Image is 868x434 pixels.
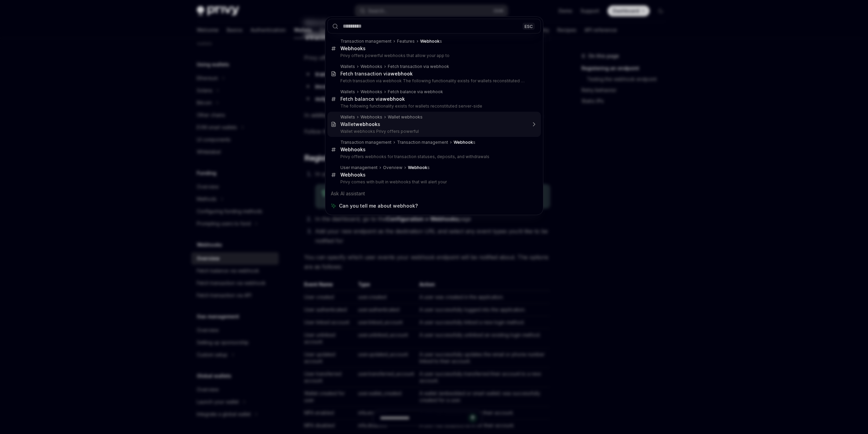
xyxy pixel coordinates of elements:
p: Privy offers webhooks for transaction statuses, deposits, and withdrawals [340,154,527,159]
div: Wallets [340,89,355,95]
b: webhook [355,121,378,127]
div: Wallets [340,114,355,120]
div: User management [340,165,378,170]
p: Privy comes with built in webhooks that will alert your [340,179,527,185]
div: Wallets [340,64,355,69]
div: ESC [523,23,535,30]
div: Overview [383,165,402,170]
b: Webhook [420,39,440,44]
div: Wallet webhooks [388,114,423,120]
b: Webhook [340,45,363,51]
div: Ask AI assistant [327,187,541,200]
div: Wallet s [340,121,380,127]
div: s [340,45,366,52]
span: Can you tell me about webhook? [339,202,418,209]
div: Webhooks [361,114,382,120]
b: webhook [391,71,413,76]
div: Fetch balance via [340,96,405,102]
div: s [340,146,366,153]
div: Transaction management [397,140,448,145]
div: Fetch balance via webhook [388,89,443,95]
div: s [408,165,430,170]
b: Webhook [340,146,363,152]
b: webhook [383,96,405,102]
div: Webhooks [361,89,382,95]
b: Webhook [408,165,427,170]
div: Fetch transaction via [340,71,413,77]
p: The following functionality exists for wallets reconstituted server-side [340,103,527,109]
p: Fetch transaction via webhook The following functionality exists for wallets reconstituted server-s [340,78,527,84]
div: Fetch transaction via webhook [388,64,449,69]
b: Webhook [454,140,473,145]
div: s [454,140,475,145]
div: Transaction management [340,140,392,145]
div: Webhooks [361,64,382,69]
div: s [420,39,442,44]
div: Features [397,39,415,44]
p: Privy offers powerful webhooks that allow your app to [340,53,527,58]
p: Wallet webhooks Privy offers powerful [340,129,527,134]
div: s [340,172,366,178]
div: Transaction management [340,39,392,44]
b: Webhook [340,172,363,178]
